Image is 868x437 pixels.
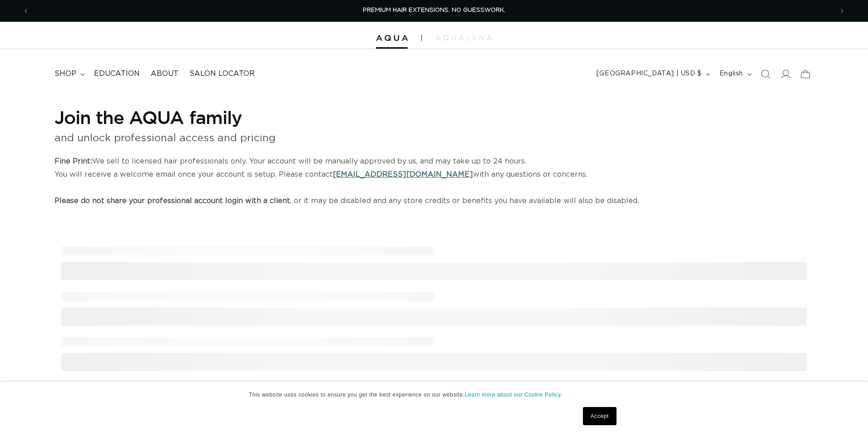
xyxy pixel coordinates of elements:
span: English [720,69,743,79]
span: Salon Locator [189,69,255,79]
summary: Search [755,64,775,84]
a: [EMAIL_ADDRESS][DOMAIN_NAME] [333,171,473,178]
span: shop [54,69,76,79]
p: We sell to licensed hair professionals only. Your account will be manually approved by us, and ma... [54,155,814,207]
span: About [151,69,178,79]
strong: Please do not share your professional account login with a client [54,197,290,204]
a: Education [89,64,145,84]
button: English [714,65,755,83]
a: Accept [583,407,616,425]
p: and unlock professional access and pricing [54,129,814,148]
button: Previous announcement [16,2,36,20]
span: PREMIUM HAIR EXTENSIONS. NO GUESSWORK. [363,7,505,13]
img: Aqua Hair Extensions [376,35,408,41]
summary: shop [49,64,89,84]
img: aqualyna.com [435,35,492,40]
h1: Join the AQUA family [54,105,814,129]
p: This website uses cookies to ensure you get the best experience on our website. [249,391,619,399]
strong: Fine Print: [54,158,92,165]
span: Education [94,69,140,79]
button: Next announcement [832,2,852,20]
a: About [145,64,184,84]
a: Learn more about our Cookie Policy. [465,392,562,398]
span: [GEOGRAPHIC_DATA] | USD $ [597,69,702,79]
button: [GEOGRAPHIC_DATA] | USD $ [591,65,714,83]
a: Salon Locator [184,64,260,84]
